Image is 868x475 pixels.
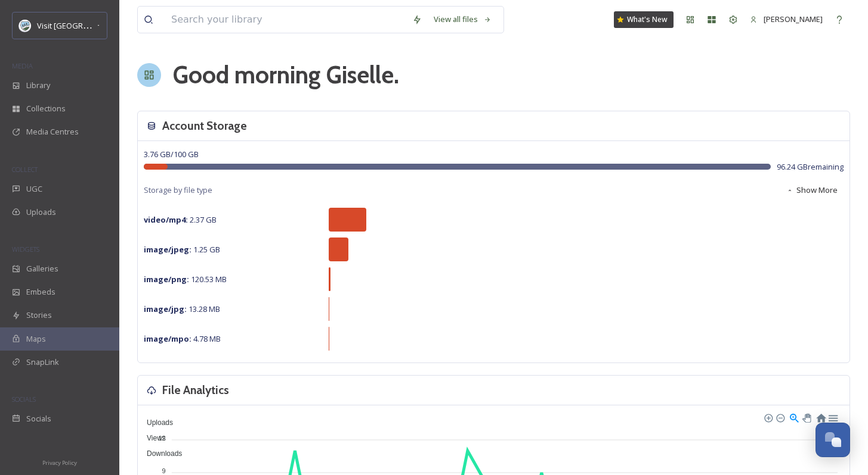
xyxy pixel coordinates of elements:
[144,214,188,225] strong: video/mp4 :
[780,179,844,202] button: Show More
[12,61,33,70] span: MEDIA
[816,412,826,422] div: Reset Zoom
[26,286,55,298] span: Embeds
[158,435,165,442] tspan: 12
[26,357,59,368] span: SnapLink
[26,333,46,345] span: Maps
[26,310,52,321] span: Stories
[144,149,199,160] span: 3.76 GB / 100 GB
[144,274,227,285] span: 120.53 MB
[42,459,77,467] span: Privacy Policy
[19,20,31,32] img: download.png
[12,165,38,174] span: COLLECT
[144,274,189,285] strong: image/png :
[12,395,36,404] span: SOCIALS
[12,245,39,254] span: WIDGETS
[144,244,220,255] span: 1.25 GB
[26,183,42,195] span: UGC
[802,414,810,421] div: Panning
[26,80,50,91] span: Library
[162,117,247,135] h3: Account Storage
[144,185,212,196] span: Storage by file type
[138,434,166,442] span: Views
[26,207,56,218] span: Uploads
[26,126,79,137] span: Media Centres
[776,413,784,421] div: Zoom Out
[144,214,217,225] span: 2.37 GB
[816,423,850,457] button: Open Chat
[428,8,498,31] a: View all files
[614,11,674,28] a: What's New
[165,7,406,33] input: Search your library
[138,418,173,427] span: Uploads
[144,244,191,255] strong: image/jpeg :
[37,20,152,31] span: Visit [GEOGRAPHIC_DATA] Parks
[777,161,844,173] span: 96.24 GB remaining
[138,449,182,458] span: Downloads
[764,14,823,24] span: [PERSON_NAME]
[144,333,191,344] strong: image/mpo :
[42,455,77,469] a: Privacy Policy
[764,413,772,421] div: Zoom In
[144,304,220,314] span: 13.28 MB
[162,382,229,399] h3: File Analytics
[26,263,58,274] span: Galleries
[26,413,51,424] span: Socials
[789,412,799,422] div: Selection Zoom
[162,467,166,474] tspan: 9
[144,304,187,314] strong: image/jpg :
[173,57,399,93] h1: Good morning Giselle .
[744,8,829,31] a: [PERSON_NAME]
[26,103,66,114] span: Collections
[827,412,838,422] div: Menu
[144,333,221,344] span: 4.78 MB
